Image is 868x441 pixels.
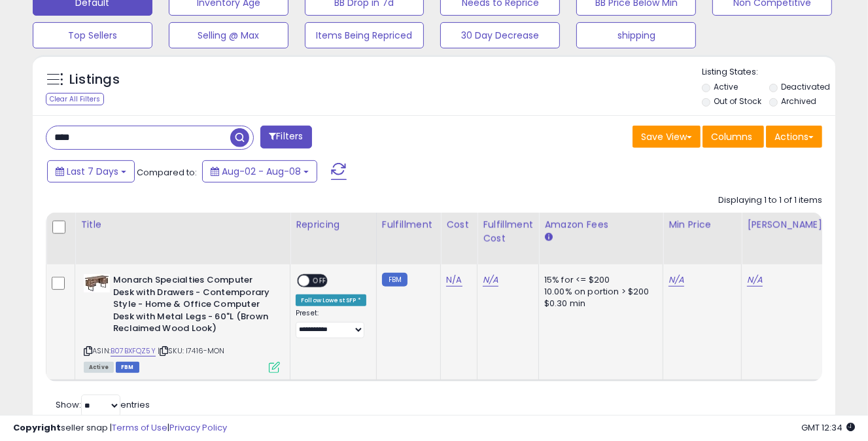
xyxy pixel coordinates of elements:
small: Amazon Fees. [544,232,552,243]
button: shipping [576,22,696,48]
label: Active [714,81,738,92]
a: N/A [668,273,684,287]
div: Displaying 1 to 1 of 1 items [718,194,822,207]
button: 30 Day Decrease [440,22,560,48]
span: | SKU: I7416-MON [158,345,225,356]
a: N/A [747,273,763,287]
div: seller snap | | [13,422,227,434]
strong: Copyright [13,421,61,434]
span: OFF [309,275,330,287]
button: Items Being Repriced [305,22,425,48]
div: Preset: [296,309,366,338]
button: Top Sellers [33,22,152,48]
div: Cost [446,218,472,232]
button: Filters [260,126,311,149]
span: FBM [116,362,139,373]
button: Last 7 Days [47,160,135,183]
div: 10.00% on portion > $200 [544,286,653,298]
div: Clear All Filters [46,93,104,105]
a: Terms of Use [112,421,167,434]
div: Min Price [668,218,736,232]
div: $0.30 min [544,298,653,309]
div: Amazon Fees [544,218,657,232]
small: FBM [382,273,408,287]
h5: Listings [69,71,120,89]
button: Aug-02 - Aug-08 [202,160,317,183]
a: B07BXFQZ5Y [111,345,156,357]
div: Fulfillment [382,218,435,232]
div: 15% for <= $200 [544,274,653,286]
label: Out of Stock [714,96,761,107]
span: Show: entries [56,398,150,411]
p: Listing States: [702,66,835,79]
a: Privacy Policy [169,421,227,434]
span: Columns [711,130,752,143]
button: Columns [703,126,764,148]
button: Selling @ Max [169,22,288,48]
button: Save View [633,126,701,148]
div: [PERSON_NAME] [747,218,825,232]
span: Last 7 Days [67,165,118,178]
img: 41B9rFjNGwL._SL40_.jpg [84,274,110,292]
label: Archived [781,96,816,107]
label: Deactivated [781,81,830,92]
span: Aug-02 - Aug-08 [222,165,301,178]
button: Actions [766,126,822,148]
div: Fulfillment Cost [483,218,533,245]
div: ASIN: [84,274,280,371]
div: Title [80,218,285,232]
a: N/A [483,273,498,287]
span: 2025-08-16 12:34 GMT [801,421,855,434]
b: Monarch Specialties Computer Desk with Drawers - Contemporary Style - Home & Office Computer Desk... [113,274,272,338]
span: Compared to: [137,166,197,179]
span: All listings currently available for purchase on Amazon [84,362,114,373]
a: N/A [446,273,462,287]
div: Repricing [296,218,371,232]
div: Follow Lowest SFP * [296,294,366,306]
